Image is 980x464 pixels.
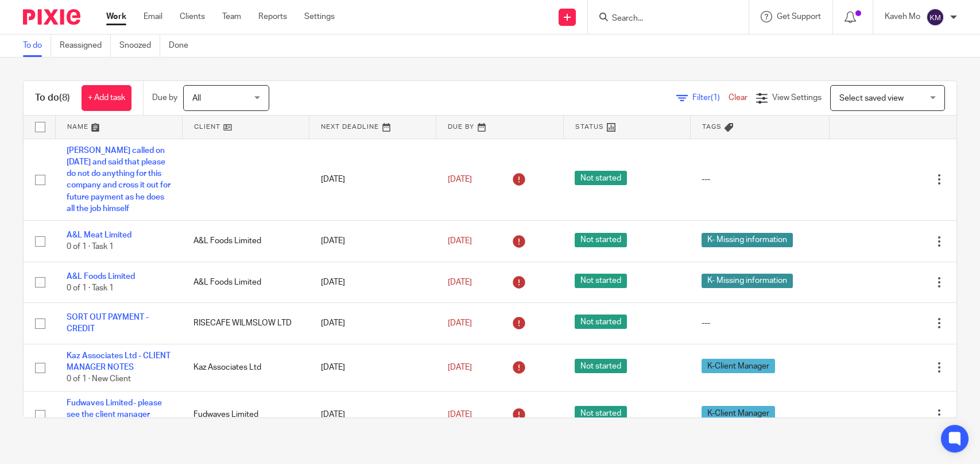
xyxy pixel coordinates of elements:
[702,274,793,288] span: K- Missing information
[692,94,729,102] span: Filter
[309,139,436,221] td: [DATE]
[309,344,436,391] td: [DATE]
[192,94,201,102] span: All
[23,34,51,57] a: To do
[702,124,722,130] span: Tags
[169,34,197,57] a: Done
[35,92,70,104] h1: To do
[182,303,309,344] td: RISECAFE WILMSLOW LTD
[67,243,114,251] span: 0 of 1 · Task 1
[304,11,335,22] a: Settings
[885,11,920,22] p: Kaveh Mo
[839,94,904,102] span: Select saved view
[702,406,775,420] span: K-Client Manager
[23,9,80,25] img: Pixie
[144,11,162,22] a: Email
[611,14,714,24] input: Search
[106,11,126,22] a: Work
[575,171,627,185] span: Not started
[575,315,627,329] span: Not started
[702,317,818,329] div: ---
[222,11,241,22] a: Team
[67,313,149,333] a: SORT OUT PAYMENT -CREDIT
[448,237,472,245] span: [DATE]
[309,303,436,344] td: [DATE]
[67,273,135,281] a: A&L Foods Limited
[702,233,793,247] span: K- Missing information
[67,231,131,239] a: A&L Meat Limited
[575,359,627,373] span: Not started
[926,8,944,26] img: svg%3E
[711,94,720,102] span: (1)
[309,221,436,262] td: [DATE]
[258,11,287,22] a: Reports
[448,363,472,371] span: [DATE]
[67,375,131,384] span: 0 of 1 · New Client
[67,352,171,371] a: Kaz Associates Ltd - CLIENT MANAGER NOTES
[67,147,171,213] a: [PERSON_NAME] called on [DATE] and said that please do not do anything for this company and cross...
[575,274,627,288] span: Not started
[777,13,821,21] span: Get Support
[182,344,309,391] td: Kaz Associates Ltd
[59,93,70,102] span: (8)
[152,92,177,103] p: Due by
[448,175,472,183] span: [DATE]
[82,85,131,111] a: + Add task
[182,262,309,302] td: A&L Foods Limited
[448,411,472,419] span: [DATE]
[702,359,775,373] span: K-Client Manager
[575,406,627,420] span: Not started
[448,278,472,286] span: [DATE]
[448,319,472,327] span: [DATE]
[67,399,162,431] a: Fudwaves Limited- please see the client manager notes
[60,34,111,57] a: Reassigned
[67,284,114,292] span: 0 of 1 · Task 1
[182,221,309,262] td: A&L Foods Limited
[180,11,205,22] a: Clients
[119,34,160,57] a: Snoozed
[729,94,747,102] a: Clear
[309,391,436,438] td: [DATE]
[309,262,436,302] td: [DATE]
[575,233,627,247] span: Not started
[772,94,822,102] span: View Settings
[182,391,309,438] td: Fudwaves Limited
[702,174,818,185] div: ---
